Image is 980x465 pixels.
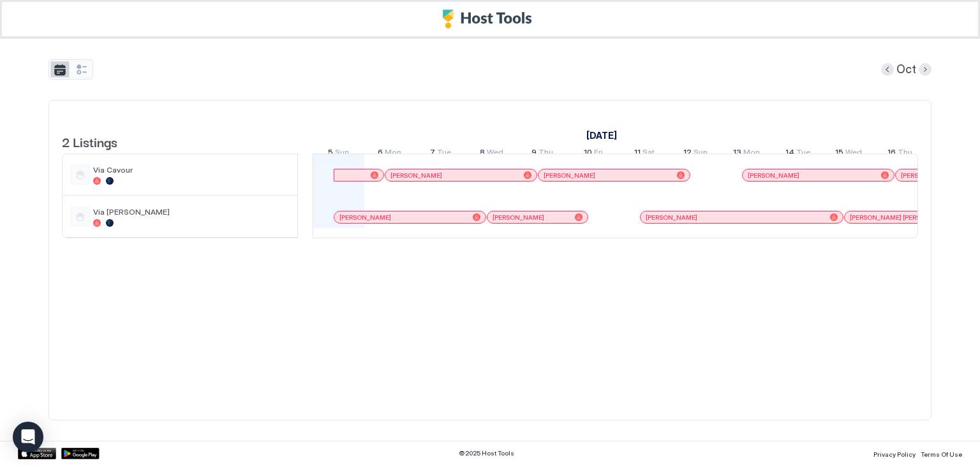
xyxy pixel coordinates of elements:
span: [PERSON_NAME] [748,171,799,180]
span: 13 [733,147,741,161]
span: 15 [835,147,843,161]
span: Sat [642,147,655,161]
span: 5 [328,147,333,161]
span: Via Cavour [93,165,290,175]
span: Mon [743,147,760,161]
span: Sun [694,147,708,161]
a: October 8, 2025 [477,145,507,163]
a: October 10, 2025 [581,145,606,163]
a: October 13, 2025 [730,145,763,163]
span: Privacy Policy [873,450,916,458]
a: Google Play Store [61,448,100,459]
span: Wed [487,147,503,161]
button: Previous month [881,63,894,76]
span: 7 [430,147,435,161]
span: 16 [887,147,896,161]
span: Thu [898,147,912,161]
div: tab-group [48,59,93,80]
span: 6 [378,147,383,161]
div: Open Intercom Messenger [13,422,43,452]
span: Sun [335,147,349,161]
a: October 15, 2025 [832,145,865,163]
span: 14 [785,147,794,161]
a: October 11, 2025 [631,145,658,163]
span: Tue [796,147,810,161]
span: 10 [584,147,592,161]
span: Fri [594,147,603,161]
a: October 14, 2025 [782,145,813,163]
a: October 16, 2025 [884,145,916,163]
a: October 6, 2025 [375,145,405,163]
a: October 5, 2025 [325,145,352,163]
span: 2 Listings [62,132,117,151]
span: [PERSON_NAME] [493,213,544,222]
a: October 12, 2025 [680,145,711,163]
a: October 9, 2025 [528,145,556,163]
span: © 2025 Host Tools [459,449,514,457]
span: Via [PERSON_NAME] [93,207,290,217]
a: October 7, 2025 [427,145,454,163]
span: 12 [683,147,692,161]
span: Mon [385,147,401,161]
span: 11 [634,147,641,161]
span: 8 [480,147,485,161]
span: Tue [437,147,451,161]
span: [PERSON_NAME] [339,213,391,222]
a: Privacy Policy [873,447,916,460]
span: [PERSON_NAME] [901,171,953,180]
span: [PERSON_NAME] [390,171,442,180]
span: Thu [538,147,553,161]
a: Terms Of Use [921,447,962,460]
span: [PERSON_NAME] [544,171,595,180]
span: Wed [845,147,862,161]
button: Next month [919,63,932,76]
span: [PERSON_NAME] [PERSON_NAME] [850,213,954,222]
span: Oct [896,62,916,77]
a: App Store [18,448,56,459]
span: 9 [531,147,537,161]
a: October 5, 2025 [583,126,620,145]
span: [PERSON_NAME] [646,213,697,222]
span: Terms Of Use [921,450,962,458]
